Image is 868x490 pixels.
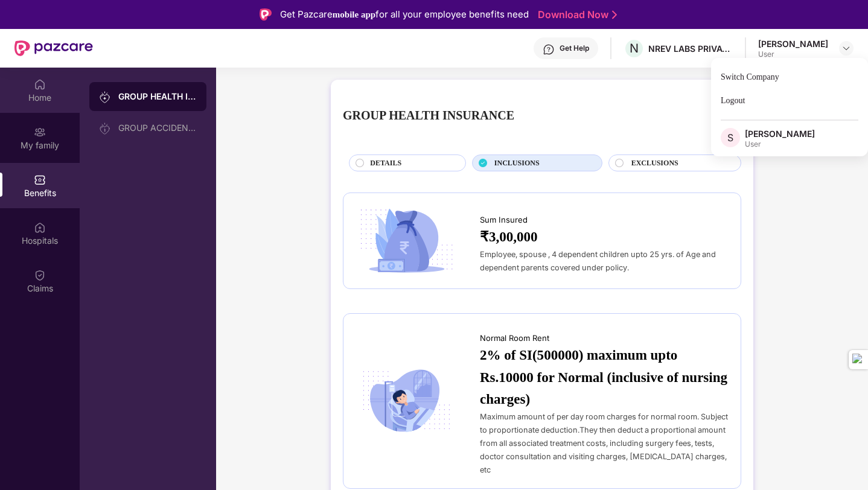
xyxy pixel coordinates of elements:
[711,65,868,89] div: Switch Company
[356,366,458,437] img: icon
[343,106,514,125] div: GROUP HEALTH INSURANCE
[745,128,815,139] div: [PERSON_NAME]
[560,43,589,53] div: Get Help
[480,344,729,410] span: 2% of SI(500000) maximum upto Rs.10000 for Normal (inclusive of nursing charges)
[333,10,375,19] strong: mobile app
[118,91,197,103] div: GROUP HEALTH INSURANCE
[260,8,272,21] img: Logo
[370,157,401,169] span: DETAILS
[758,38,828,49] div: [PERSON_NAME]
[480,250,716,272] span: Employee, spouse , 4 dependent children upto 25 yrs. of Age and dependent parents covered under p...
[34,221,46,234] img: svg+xml;base64,PHN2ZyBpZD0iSG9zcGl0YWxzIiB4bWxucz0iaHR0cDovL3d3dy53My5vcmcvMjAwMC9zdmciIHdpZHRoPS...
[34,174,46,186] img: svg+xml;base64,PHN2ZyBpZD0iQmVuZWZpdHMiIHhtbG5zPSJodHRwOi8vd3d3LnczLm9yZy8yMDAwL3N2ZyIgd2lkdGg9Ij...
[99,91,111,103] img: svg+xml;base64,PHN2ZyB3aWR0aD0iMjAiIGhlaWdodD0iMjAiIHZpZXdCb3g9IjAgMCAyMCAyMCIgZmlsbD0ibm9uZSIgeG...
[14,40,93,56] img: New Pazcare Logo
[34,78,46,91] img: svg+xml;base64,PHN2ZyBpZD0iSG9tZSIgeG1sbnM9Imh0dHA6Ly93d3cudzMub3JnLzIwMDAvc3ZnIiB3aWR0aD0iMjAiIG...
[480,226,538,247] span: ₹3,00,000
[648,43,733,54] div: NREV LABS PRIVATE LIMITED
[480,214,528,226] span: Sum Insured
[711,89,868,112] div: Logout
[630,41,639,56] span: N
[280,7,529,22] div: Get Pazcare for all your employee benefits need
[118,123,197,133] div: GROUP ACCIDENTAL INSURANCE
[758,49,828,59] div: User
[34,126,46,138] img: svg+xml;base64,PHN2ZyB3aWR0aD0iMjAiIGhlaWdodD0iMjAiIHZpZXdCb3g9IjAgMCAyMCAyMCIgZmlsbD0ibm9uZSIgeG...
[480,412,728,474] span: Maximum amount of per day room charges for normal room. Subject to proportionate deduction.They t...
[745,139,815,149] div: User
[631,157,678,169] span: EXCLUSIONS
[538,8,613,21] a: Download Now
[494,157,540,169] span: INCLUSIONS
[480,332,549,344] span: Normal Room Rent
[543,43,555,56] img: svg+xml;base64,PHN2ZyBpZD0iSGVscC0zMngzMiIgeG1sbnM9Imh0dHA6Ly93d3cudzMub3JnLzIwMDAvc3ZnIiB3aWR0aD...
[612,8,617,21] img: Stroke
[727,130,733,145] span: S
[356,205,458,276] img: icon
[99,122,111,135] img: svg+xml;base64,PHN2ZyB3aWR0aD0iMjAiIGhlaWdodD0iMjAiIHZpZXdCb3g9IjAgMCAyMCAyMCIgZmlsbD0ibm9uZSIgeG...
[841,43,851,53] img: svg+xml;base64,PHN2ZyBpZD0iRHJvcGRvd24tMzJ4MzIiIHhtbG5zPSJodHRwOi8vd3d3LnczLm9yZy8yMDAwL3N2ZyIgd2...
[34,269,46,281] img: svg+xml;base64,PHN2ZyBpZD0iQ2xhaW0iIHhtbG5zPSJodHRwOi8vd3d3LnczLm9yZy8yMDAwL3N2ZyIgd2lkdGg9IjIwIi...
